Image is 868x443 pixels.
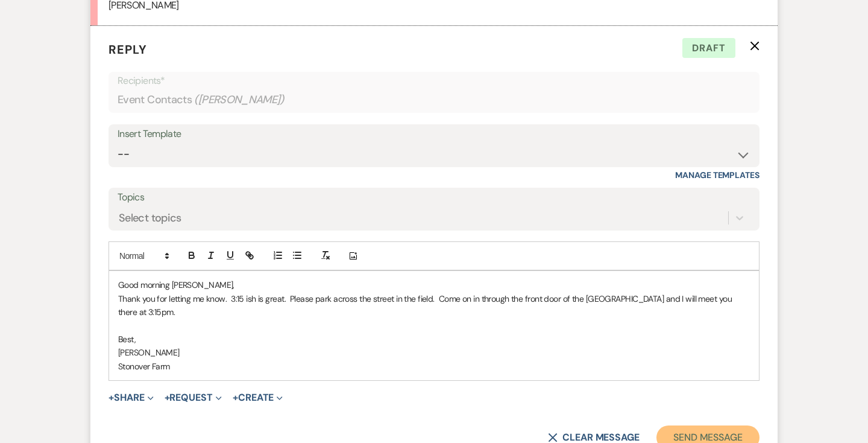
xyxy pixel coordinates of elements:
[108,42,147,57] span: Reply
[118,346,750,359] p: [PERSON_NAME]
[682,38,735,59] span: Draft
[233,393,283,403] button: Create
[548,433,640,442] button: Clear message
[118,278,750,292] p: Good morning [PERSON_NAME],
[165,393,170,403] span: +
[119,210,181,226] div: Select topics
[108,393,114,403] span: +
[118,73,750,89] p: Recipients*
[675,170,759,180] a: Manage Templates
[194,92,285,108] span: ( [PERSON_NAME] )
[118,88,750,112] div: Event Contacts
[165,393,222,403] button: Request
[108,393,154,403] button: Share
[233,393,238,403] span: +
[118,333,750,346] p: Best,
[118,189,750,206] label: Topics
[118,292,750,319] p: Thank you for letting me know. 3:15 ish is great. Please park across the street in the field. Com...
[118,360,750,373] p: Stonover Farm
[118,126,750,143] div: Insert Template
